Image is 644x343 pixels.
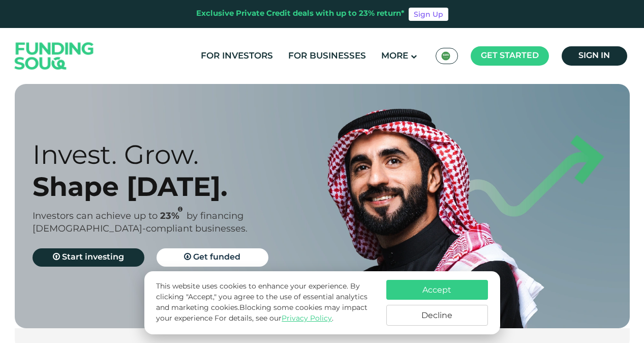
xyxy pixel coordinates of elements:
span: Get started [481,52,539,60]
a: Start investing [33,248,144,267]
a: Sign in [562,46,627,66]
span: Get funded [193,253,240,261]
div: Shape [DATE]. [33,170,340,203]
a: For Investors [198,48,275,65]
span: Start investing [62,253,124,261]
div: Exclusive Private Credit deals with up to 23% return* [196,8,405,20]
img: Logo [5,31,104,82]
span: For details, see our . [214,315,333,322]
span: Investors can achieve up to [33,212,158,221]
i: 23% IRR (expected) ~ 15% Net yield (expected) [178,207,182,212]
span: 23% [160,212,187,221]
span: Sign in [578,52,610,60]
button: Accept [386,280,488,300]
button: Decline [386,305,488,326]
a: For Businesses [286,48,369,65]
span: by financing [DEMOGRAPHIC_DATA]-compliant businesses. [33,212,248,234]
p: This website uses cookies to enhance your experience. By clicking "Accept," you agree to the use ... [156,281,376,324]
a: Sign Up [409,8,448,21]
a: Privacy Policy [282,315,332,322]
img: SA Flag [441,51,450,61]
a: Get funded [157,248,268,267]
div: Invest. Grow. [33,138,340,170]
span: Blocking some cookies may impact your experience [156,304,367,322]
span: More [381,52,408,61]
